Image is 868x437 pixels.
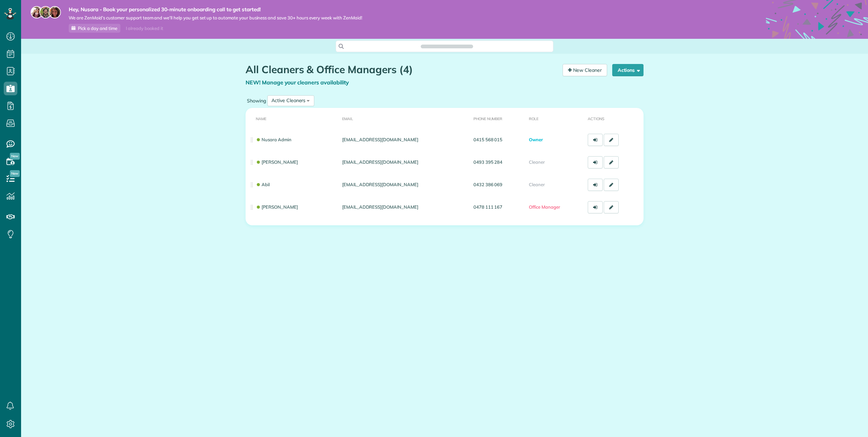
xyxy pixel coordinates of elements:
a: 0493 395 284 [473,159,503,165]
button: Actions [612,64,644,76]
span: We are ZenMaid’s customer support team and we’ll help you get set up to automate your business an... [69,15,362,21]
a: Nusara Admin [256,137,291,142]
span: New [10,170,20,177]
th: Email [339,108,471,129]
td: [EMAIL_ADDRESS][DOMAIN_NAME] [339,174,471,196]
strong: Hey, Nusara - Book your personalized 30-minute onboarding call to get started! [69,6,362,13]
span: Pick a day and time [78,26,117,31]
a: 0478 111 167 [473,204,503,210]
img: maria-72a9807cf96188c08ef61303f053569d2e2a8a1cde33d635c8a3ac13582a053d.jpg [31,6,43,18]
a: [PERSON_NAME] [256,204,298,210]
th: Name [246,108,339,129]
span: New [10,153,20,160]
span: Owner [529,137,543,142]
a: 0432 386 069 [473,182,503,187]
a: Pick a day and time [69,24,120,33]
a: 0415 568 015 [473,137,503,142]
td: [EMAIL_ADDRESS][DOMAIN_NAME] [339,129,471,151]
label: Showing [246,97,267,104]
span: Cleaner [529,182,545,187]
a: New Cleaner [563,64,607,76]
span: Cleaner [529,159,545,165]
th: Phone number [471,108,526,129]
th: Actions [585,108,644,129]
td: [EMAIL_ADDRESS][DOMAIN_NAME] [339,151,471,174]
span: Office Manager [529,204,560,210]
td: [EMAIL_ADDRESS][DOMAIN_NAME] [339,196,471,218]
div: I already booked it [122,24,167,33]
h1: All Cleaners & Office Managers (4) [246,64,557,75]
a: [PERSON_NAME] [256,159,298,165]
th: Role [526,108,585,129]
span: Search ZenMaid… [428,43,466,50]
img: jorge-587dff0eeaa6aab1f244e6dc62b8924c3b6ad411094392a53c71c6c4a576187d.jpg [39,6,52,18]
a: Abil [256,182,270,187]
img: michelle-19f622bdf1676172e81f8f8fba1fb50e276960ebfe0243fe18214015130c80e4.jpg [49,6,61,18]
div: Active Cleaners [271,97,305,104]
a: NEW! Manage your cleaners availability [246,79,349,86]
